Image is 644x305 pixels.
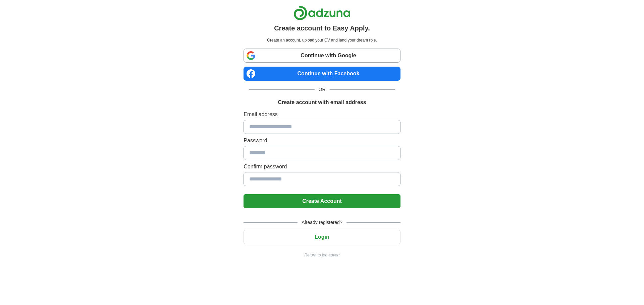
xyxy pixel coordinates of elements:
label: Confirm password [244,163,400,171]
span: OR [315,86,330,93]
a: Login [244,234,400,240]
label: Email address [244,110,400,119]
a: Continue with Facebook [244,67,400,81]
label: Password [244,137,400,145]
h1: Create account with email address [278,98,366,106]
img: Adzuna logo [293,5,351,20]
button: Login [244,230,400,244]
p: Create an account, upload your CV and land your dream role. [245,37,399,43]
button: Create Account [244,194,400,208]
h1: Create account to Easy Apply. [274,23,370,33]
span: Already registered? [298,219,346,226]
a: Continue with Google [244,49,400,63]
a: Return to job advert [244,252,400,258]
